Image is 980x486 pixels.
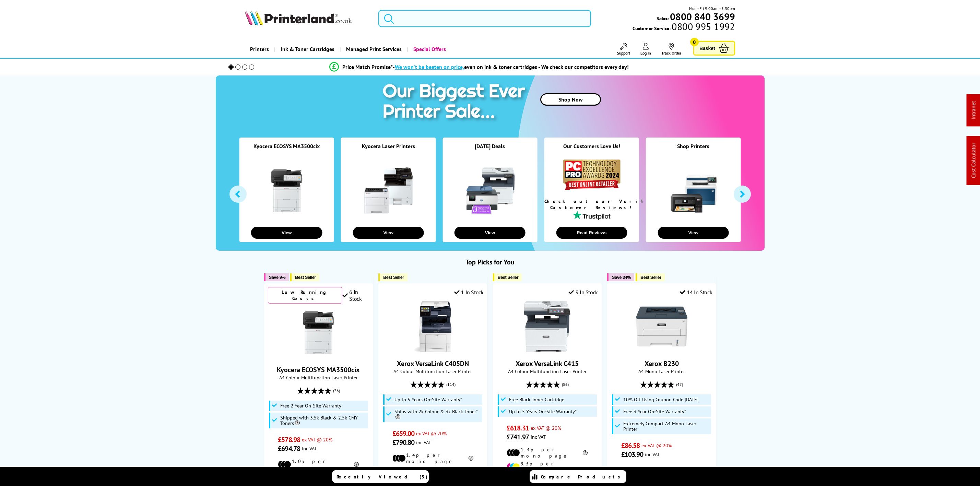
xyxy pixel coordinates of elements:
[970,143,977,178] a: Cost Calculator
[544,198,639,211] div: Check out our Verified Customer Reviews!
[268,287,342,304] div: Low Running Costs
[516,359,579,368] a: Xerox VersaLink C415
[498,275,519,280] span: Best Seller
[509,397,564,402] span: Free Black Toner Cartridge
[454,289,484,296] div: 1 In Stock
[521,347,573,354] a: Xerox VersaLink C415
[970,101,977,120] a: Intranet
[509,409,577,414] span: Up to 5 Years On-Site Warranty*
[245,10,370,27] a: Printerland Logo
[621,450,644,459] span: £103.90
[362,143,415,150] a: Kyocera Laser Printers
[623,421,709,432] span: Extremely Compact A4 Mono Laser Printer
[280,415,366,426] span: Shipped with 3.5k Black & 2.5k CMY Toners
[680,289,712,296] div: 14 In Stock
[407,301,459,352] img: Xerox VersaLink C405DN
[693,41,735,56] a: Basket 0
[568,289,598,296] div: 9 In Stock
[269,275,285,280] span: Save 9%
[395,63,464,70] span: We won’t be beaten on price,
[397,359,469,368] a: Xerox VersaLink C405DN
[645,359,679,368] a: Xerox B230
[540,93,601,106] a: Shop Now
[658,227,729,239] button: View
[507,447,588,459] li: 1.4p per mono page
[278,444,300,453] span: £694.78
[530,470,626,483] a: Compare Products
[394,397,462,402] span: Up to 5 Years On-Site Warranty*
[562,378,569,391] span: (56)
[699,44,715,53] span: Basket
[670,10,735,23] b: 0800 840 3699
[507,432,529,441] span: £741.97
[383,275,404,280] span: Best Seller
[336,474,428,480] span: Recently Viewed (5)
[641,442,672,449] span: ex VAT @ 20%
[617,50,630,56] span: Support
[264,273,289,281] button: Save 9%
[378,273,408,281] button: Best Seller
[290,273,319,281] button: Best Seller
[446,378,456,391] span: (114)
[392,429,415,438] span: £659.00
[342,63,393,70] span: Price Match Promise*
[278,435,300,444] span: £578.98
[640,50,651,56] span: Log In
[690,38,699,46] span: 0
[531,434,546,440] span: inc VAT
[302,445,317,452] span: inc VAT
[636,273,665,281] button: Best Seller
[295,275,316,280] span: Best Seller
[278,458,359,471] li: 1.0p per mono page
[332,470,429,483] a: Recently Viewed (5)
[245,40,274,58] a: Printers
[669,13,735,20] a: 0800 840 3699
[657,15,669,22] span: Sales:
[379,75,532,129] img: printer sale
[497,368,598,375] span: A4 Colour Multifunction Laser Printer
[454,227,526,239] button: View
[636,301,687,352] img: Xerox B230
[621,441,640,450] span: £86.58
[281,40,334,58] span: Ink & Toner Cartridges
[671,23,735,30] span: 0800 995 1992
[623,409,686,414] span: Free 3 Year On-Site Warranty*
[661,43,681,56] a: Track Order
[274,40,340,58] a: Ink & Toner Cartridges
[640,275,661,280] span: Best Seller
[219,61,740,73] li: modal_Promise
[645,451,660,458] span: inc VAT
[612,275,631,280] span: Save 34%
[340,40,407,58] a: Managed Print Services
[676,378,683,391] span: (47)
[392,466,473,478] li: 9.7p per colour page
[333,384,340,397] span: (26)
[293,307,344,358] img: Kyocera ECOSYS MA3500cix
[623,397,698,402] span: 10% Off Using Coupon Code [DATE]
[507,424,529,432] span: £618.31
[541,474,624,480] span: Compare Products
[268,374,369,381] span: A4 Colour Multifunction Laser Printer
[493,273,522,281] button: Best Seller
[382,368,483,375] span: A4 Colour Multifunction Laser Printer
[611,462,712,482] div: modal_delivery
[507,461,588,473] li: 9.3p per colour page
[633,23,735,32] span: Customer Service:
[640,43,651,56] a: Log In
[342,288,369,302] div: 6 In Stock
[392,452,473,464] li: 1.4p per mono page
[245,10,352,25] img: Printerland Logo
[407,40,451,58] a: Special Offers
[521,301,573,352] img: Xerox VersaLink C415
[302,436,332,443] span: ex VAT @ 20%
[251,227,322,239] button: View
[689,5,735,12] span: Mon - Fri 9:00am - 5:30pm
[393,63,629,70] div: - even on ink & toner cartridges - We check our competitors every day!
[280,403,341,408] span: Free 2 Year On-Site Warranty
[253,143,320,150] a: Kyocera ECOSYS MA3500cix
[556,227,627,239] button: Read Reviews
[611,368,712,375] span: A4 Mono Laser Printer
[531,425,561,431] span: ex VAT @ 20%
[293,353,344,360] a: Kyocera ECOSYS MA3500cix
[353,227,424,239] button: View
